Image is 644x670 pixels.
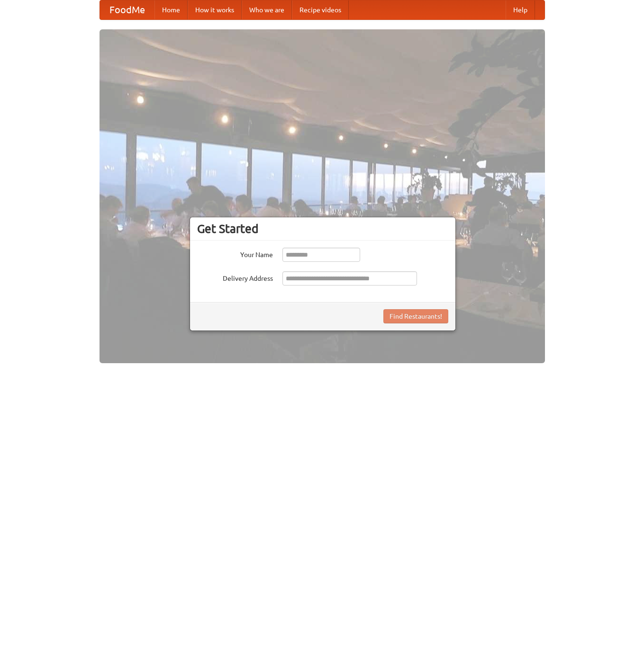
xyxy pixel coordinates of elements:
[197,222,448,236] h3: Get Started
[197,271,273,283] label: Delivery Address
[242,0,292,19] a: Who we are
[383,309,448,323] button: Find Restaurants!
[506,0,535,19] a: Help
[154,0,188,19] a: Home
[188,0,242,19] a: How it works
[292,0,349,19] a: Recipe videos
[100,0,154,19] a: FoodMe
[197,248,273,259] label: Your Name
